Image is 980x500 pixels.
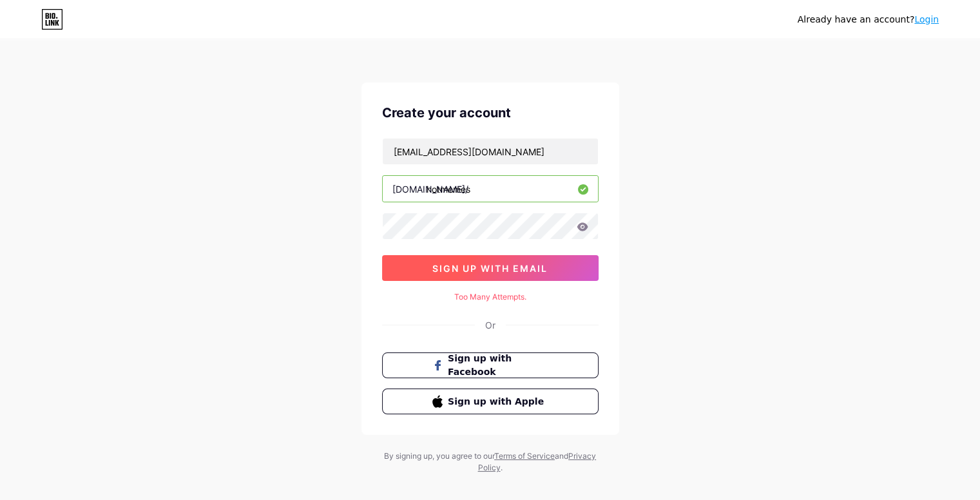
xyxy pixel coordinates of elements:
div: [DOMAIN_NAME]/ [392,182,468,196]
input: Email [383,139,598,164]
div: Too Many Attempts. [382,291,599,303]
span: sign up with email [432,263,548,274]
a: Login [914,14,939,24]
div: Or [485,318,495,332]
span: Sign up with Apple [448,395,548,409]
div: Create your account [382,103,599,122]
div: Already have an account? [798,13,939,26]
button: Sign up with Facebook [382,352,599,378]
input: username [383,176,598,202]
div: By signing up, you agree to our and . [381,450,600,474]
a: Terms of Service [494,451,555,461]
button: Sign up with Apple [382,389,599,414]
span: Sign up with Facebook [448,352,548,379]
button: sign up with email [382,255,599,281]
